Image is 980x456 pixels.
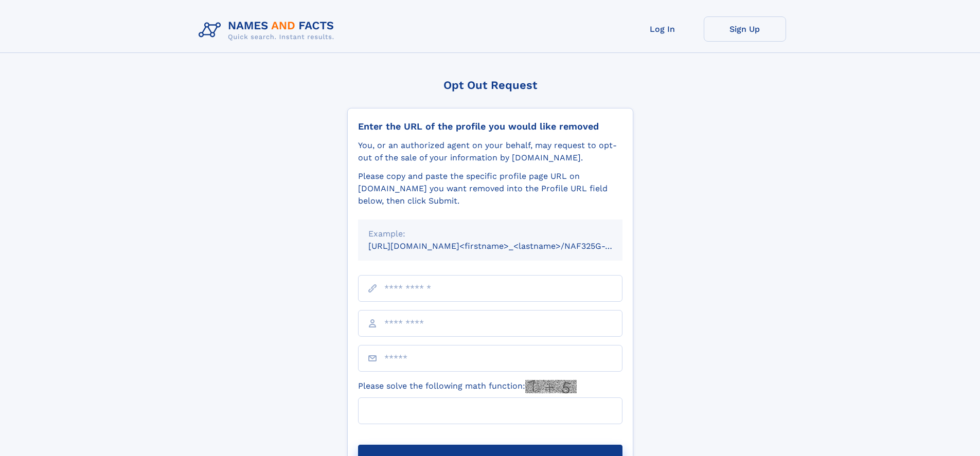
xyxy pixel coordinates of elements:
[347,79,633,92] div: Opt Out Request
[368,228,612,240] div: Example:
[194,16,343,44] img: Logo Names and Facts
[358,139,622,164] div: You, or an authorized agent on your behalf, may request to opt-out of the sale of your informatio...
[368,241,642,251] small: [URL][DOMAIN_NAME]<firstname>_<lastname>/NAF325G-xxxxxxxx
[704,16,786,42] a: Sign Up
[621,16,704,42] a: Log In
[358,170,622,207] div: Please copy and paste the specific profile page URL on [DOMAIN_NAME] you want removed into the Pr...
[358,121,622,132] div: Enter the URL of the profile you would like removed
[358,380,577,393] label: Please solve the following math function:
